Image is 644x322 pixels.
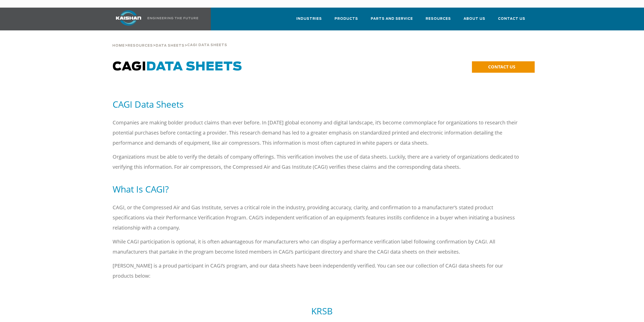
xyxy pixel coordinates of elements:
span: Data Sheets [156,44,184,47]
span: Parts and Service [371,16,413,22]
a: Home [112,43,125,48]
p: Companies are making bolder product claims than ever before. In [DATE] global economy and digital... [113,118,523,148]
p: While CAGI participation is optional, it is often advantageous for manufacturers who can display ... [113,237,523,257]
span: CAGI [113,61,242,73]
p: CAGI, or the Compressed Air and Gas Institute, serves a critical role in the industry, providing ... [113,202,523,233]
a: Parts and Service [371,12,413,29]
a: About Us [464,12,485,29]
span: Resources [128,44,153,47]
a: Data Sheets [156,43,184,48]
span: Products [335,16,358,22]
a: Industries [296,12,322,29]
span: Home [112,44,125,47]
div: > > > [112,30,227,50]
span: Cagi Data Sheets [187,44,227,47]
a: CONTACT US [472,61,535,73]
p: Organizations must be able to verify the details of company offerings. This verification involves... [113,152,523,172]
a: Resources [426,12,451,29]
img: kaishan logo [110,10,148,26]
img: Engineering the future [148,17,198,19]
a: Kaishan USA [110,8,199,30]
h5: KRSB [113,306,532,316]
span: Contact Us [498,16,525,22]
a: Resources [128,43,153,48]
a: Products [335,12,358,29]
span: About Us [464,16,485,22]
span: Data Sheets [146,61,242,73]
span: Industries [296,16,322,22]
h5: What Is CAGI? [113,183,532,195]
h5: CAGI Data Sheets [113,99,532,110]
p: [PERSON_NAME] is a proud participant in CAGI’s program, and our data sheets have been independent... [113,261,523,281]
span: CONTACT US [488,64,515,70]
span: Resources [426,16,451,22]
a: Contact Us [498,12,525,29]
